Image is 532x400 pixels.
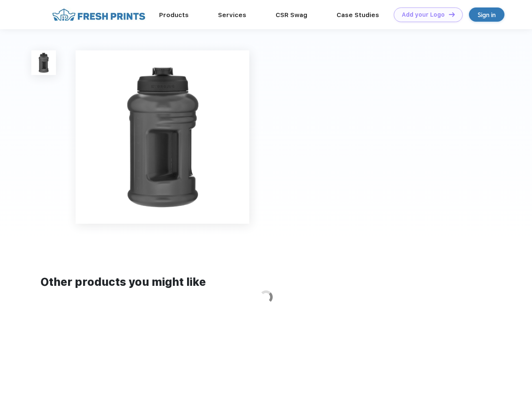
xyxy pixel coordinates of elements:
[402,11,445,18] div: Add your Logo
[50,7,148,22] img: fo%20logo%202.webp
[76,50,249,224] img: func=resize&h=640
[469,7,504,22] a: Sign in
[159,11,189,19] a: Products
[41,274,491,290] div: Other products you might like
[478,10,496,20] div: Sign in
[449,12,455,17] img: DT
[31,50,56,75] img: func=resize&h=100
